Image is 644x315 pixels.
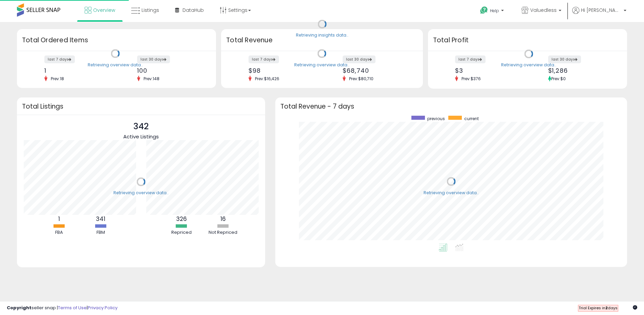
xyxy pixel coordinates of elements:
i: Get Help [480,6,488,15]
div: Retrieving overview data.. [113,190,169,196]
span: Help [490,8,499,14]
span: Overview [93,7,115,14]
div: Retrieving overview data.. [294,62,349,68]
a: Help [475,1,511,22]
div: Retrieving overview data.. [501,62,556,68]
span: Listings [142,7,159,14]
span: Valuedless [530,7,557,14]
div: Retrieving overview data.. [88,62,143,68]
div: Retrieving overview data.. [424,190,479,196]
span: DataHub [183,7,204,14]
span: Hi [PERSON_NAME] [581,7,622,14]
a: Hi [PERSON_NAME] [572,7,626,22]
